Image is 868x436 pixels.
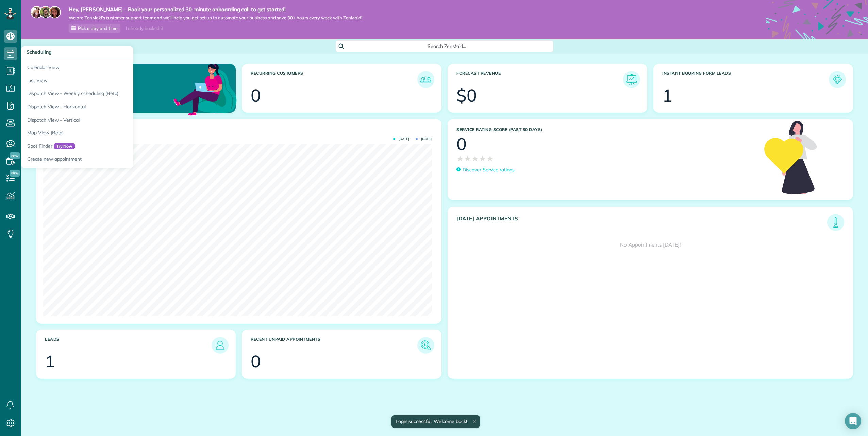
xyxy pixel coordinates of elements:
[69,15,362,21] span: We are ZenMaid’s customer support team and we’ll help you get set up to automate your business an...
[31,6,43,18] img: maria-72a9807cf96188c08ef61303f053569d2e2a8a1cde33d635c8a3ac13582a053d.jpg
[54,143,76,150] span: Try Now
[456,216,827,231] h3: [DATE] Appointments
[831,73,844,86] img: icon_form_leads-04211a6a04a5b2264e4ee56bc0799ec3eb69b7e499cbb523a139df1d13a81ae0.png
[213,339,227,352] img: icon_leads-1bed01f49abd5b7fead27621c3d59655bb73ed531f8eeb49469d10e621d6b896.png
[69,6,362,13] strong: Hey, [PERSON_NAME] - Book your personalized 30-minute onboarding call to get started!
[27,49,52,55] span: Scheduling
[122,24,167,33] div: I already booked it
[829,216,842,229] img: icon_todays_appointments-901f7ab196bb0bea1936b74009e4eb5ffbc2d2711fa7634e0d609ed5ef32b18b.png
[456,87,477,104] div: $0
[419,339,433,352] img: icon_unpaid_appointments-47b8ce3997adf2238b356f14209ab4cced10bd1f174958f3ca8f1d0dd7fffeee.png
[45,128,434,134] h3: Actual Revenue this month
[251,337,417,354] h3: Recent unpaid appointments
[21,126,191,140] a: Map View (Beta)
[10,152,20,159] span: New
[391,415,480,428] div: Login successful. Welcome back!
[21,74,191,87] a: List View
[479,152,486,164] span: ★
[456,166,515,174] a: Discover Service ratings
[21,58,191,74] a: Calendar View
[21,113,191,127] a: Dispatch View - Vertical
[456,71,623,88] h3: Forecast Revenue
[486,152,494,164] span: ★
[45,337,212,354] h3: Leads
[471,152,479,164] span: ★
[625,73,638,86] img: icon_forecast_revenue-8c13a41c7ed35a8dcfafea3cbb826a0462acb37728057bba2d056411b612bbbe.png
[172,56,238,122] img: dashboard_welcome-42a62b7d889689a78055ac9021e634bf52bae3f8056760290aed330b23ab8690.png
[49,6,61,18] img: michelle-19f622bdf1676172e81f8f8fba1fb50e276960ebfe0243fe18214015130c80e4.jpg
[464,152,471,164] span: ★
[69,24,120,33] a: Pick a day and time
[662,87,672,104] div: 1
[251,353,261,370] div: 0
[45,353,55,370] div: 1
[39,6,52,18] img: jorge-587dff0eeaa6aab1f244e6dc62b8924c3b6ad411094392a53c71c6c4a576187d.jpg
[78,25,117,31] span: Pick a day and time
[21,152,191,168] a: Create new appointment
[448,231,853,259] div: No Appointments [DATE]!
[21,87,191,100] a: Dispatch View - Weekly scheduling (Beta)
[416,137,432,141] span: [DATE]
[456,152,464,164] span: ★
[419,73,433,86] img: icon_recurring_customers-cf858462ba22bcd05b5a5880d41d6543d210077de5bb9ebc9590e49fd87d84ed.png
[21,140,191,153] a: Spot FinderTry Now
[845,413,861,429] div: Open Intercom Messenger
[456,135,467,152] div: 0
[393,137,409,141] span: [DATE]
[251,71,417,88] h3: Recurring Customers
[456,127,757,132] h3: Service Rating score (past 30 days)
[662,71,829,88] h3: Instant Booking Form Leads
[251,87,261,104] div: 0
[463,166,515,174] p: Discover Service ratings
[21,100,191,113] a: Dispatch View - Horizontal
[10,170,20,177] span: New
